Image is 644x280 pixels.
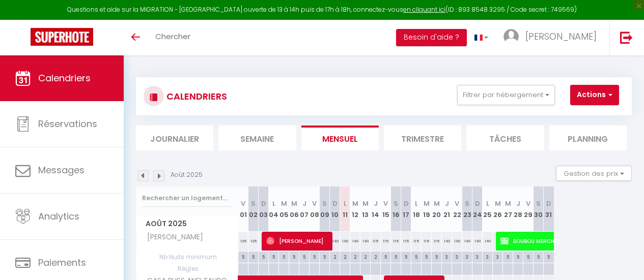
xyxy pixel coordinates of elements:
[350,232,360,251] div: 140
[269,252,278,261] div: 5
[381,186,391,232] th: 15
[248,252,258,261] div: 5
[248,186,259,232] th: 02
[330,232,340,251] div: 140
[38,210,79,223] span: Analytics
[142,189,232,207] input: Rechercher un logement...
[442,252,452,261] div: 3
[411,186,422,232] th: 18
[322,199,327,208] abbr: S
[513,252,523,261] div: 5
[310,186,320,232] th: 08
[289,252,299,261] div: 5
[350,186,360,232] th: 12
[138,232,206,243] span: [PERSON_NAME]
[272,199,275,208] abbr: L
[136,126,213,150] li: Journalier
[383,199,388,208] abbr: V
[513,186,523,232] th: 28
[525,30,597,43] span: [PERSON_NAME]
[475,199,480,208] abbr: D
[466,126,544,150] li: Tâches
[452,252,462,261] div: 3
[495,199,501,208] abbr: M
[570,85,619,105] button: Actions
[302,199,306,208] abbr: J
[442,232,452,251] div: 140
[299,186,310,232] th: 07
[38,72,91,84] span: Calendriers
[455,199,459,208] abbr: V
[486,199,489,208] abbr: L
[452,232,462,251] div: 140
[259,252,268,261] div: 5
[526,199,530,208] abbr: V
[411,232,422,251] div: 115
[148,20,198,55] a: Chercher
[312,199,317,208] abbr: V
[404,199,409,208] abbr: D
[620,31,633,44] img: logout
[549,126,627,150] li: Planning
[462,186,472,232] th: 23
[544,252,554,261] div: 5
[493,252,502,261] div: 3
[462,232,472,251] div: 140
[516,199,520,208] abbr: J
[238,232,248,251] div: 135
[251,199,256,208] abbr: S
[503,29,519,44] img: ...
[350,252,360,261] div: 2
[503,252,513,261] div: 5
[422,232,432,251] div: 115
[261,199,266,208] abbr: D
[536,199,541,208] abbr: S
[171,170,203,180] p: Août 2025
[384,126,461,150] li: Trimestre
[155,31,190,42] span: Chercher
[401,186,411,232] th: 17
[279,252,289,261] div: 5
[424,199,430,208] abbr: M
[38,117,97,130] span: Réservations
[483,186,493,232] th: 25
[330,252,340,261] div: 2
[556,166,632,181] button: Gestion des prix
[340,252,350,261] div: 2
[391,232,401,251] div: 115
[401,232,411,251] div: 115
[301,126,379,150] li: Mensuel
[164,85,227,108] h3: CALENDRIERS
[238,252,248,261] div: 5
[411,252,421,261] div: 5
[259,186,269,232] th: 03
[465,199,469,208] abbr: S
[310,252,319,261] div: 5
[391,252,401,261] div: 5
[320,252,329,261] div: 5
[320,186,330,232] th: 09
[38,256,86,269] span: Paiements
[394,199,398,208] abbr: S
[279,186,289,232] th: 05
[472,232,483,251] div: 140
[523,186,534,232] th: 29
[523,252,533,261] div: 5
[452,186,462,232] th: 22
[136,216,238,231] span: Août 2025
[462,252,472,261] div: 3
[374,199,378,208] abbr: J
[496,20,609,55] a: ... [PERSON_NAME]
[352,199,358,208] abbr: M
[371,232,381,251] div: 115
[299,252,309,261] div: 5
[534,252,543,261] div: 5
[546,199,551,208] abbr: D
[445,199,449,208] abbr: J
[360,186,371,232] th: 13
[483,252,492,261] div: 3
[442,186,452,232] th: 21
[434,199,440,208] abbr: M
[396,29,467,46] button: Besoin d'aide ?
[248,232,259,251] div: 135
